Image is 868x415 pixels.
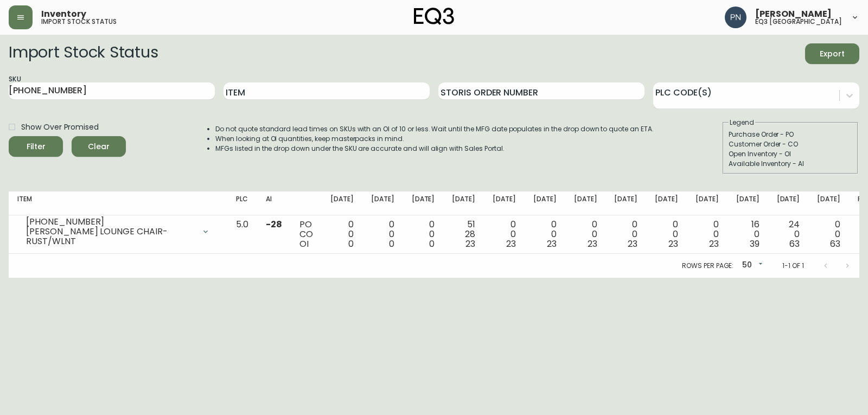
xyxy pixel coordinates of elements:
h5: import stock status [41,18,117,25]
th: [DATE] [443,191,484,215]
div: 0 0 [817,220,840,249]
div: 0 0 [655,220,678,249]
th: [DATE] [322,191,362,215]
div: Open Inventory - OI [729,149,852,159]
img: logo [414,8,454,25]
th: [DATE] [362,191,403,215]
legend: Legend [729,118,755,127]
span: 23 [506,238,516,250]
li: Do not quote standard lead times on SKUs with an OI of 10 or less. Wait until the MFG date popula... [215,124,654,134]
th: [DATE] [484,191,525,215]
span: 0 [389,238,394,250]
span: OI [299,238,309,250]
div: 51 28 [452,220,475,249]
span: 23 [709,238,719,250]
span: 63 [789,238,800,250]
span: 23 [668,238,678,250]
th: Item [9,191,227,215]
div: 0 0 [412,220,435,249]
th: [DATE] [525,191,565,215]
div: [PERSON_NAME] LOUNGE CHAIR-RUST/WLNT [26,227,195,246]
span: Clear [80,140,117,154]
li: When looking at OI quantities, keep masterpacks in mind. [215,134,654,144]
span: 23 [465,238,475,250]
span: Show Over Promised [21,122,99,133]
th: [DATE] [403,191,444,215]
span: 63 [830,238,840,250]
th: [DATE] [565,191,606,215]
div: 0 0 [614,220,637,249]
th: [DATE] [646,191,687,215]
span: Export [814,47,851,61]
span: 23 [547,238,557,250]
p: 1-1 of 1 [782,261,804,271]
div: 50 [738,257,765,274]
span: 0 [348,238,354,250]
span: 39 [750,238,759,250]
div: 0 0 [695,220,719,249]
span: 0 [429,238,435,250]
th: PLC [227,191,257,215]
button: Clear [72,136,126,157]
div: Customer Order - CO [729,139,852,149]
div: 24 0 [777,220,800,249]
button: Export [805,43,859,64]
span: 23 [588,238,597,250]
span: [PERSON_NAME] [755,10,832,18]
span: 23 [628,238,637,250]
th: [DATE] [687,191,727,215]
div: 0 0 [533,220,557,249]
div: Available Inventory - AI [729,159,852,169]
li: MFGs listed in the drop down under the SKU are accurate and will align with Sales Portal. [215,144,654,154]
h5: eq3 [GEOGRAPHIC_DATA] [755,18,842,25]
h2: Import Stock Status [9,43,158,64]
th: [DATE] [808,191,849,215]
div: PO CO [299,220,313,249]
div: 0 0 [330,220,354,249]
img: 496f1288aca128e282dab2021d4f4334 [725,7,746,28]
th: AI [257,191,291,215]
th: [DATE] [727,191,768,215]
button: Filter [9,136,63,157]
p: Rows per page: [682,261,733,271]
div: [PHONE_NUMBER] [26,217,195,227]
span: Inventory [41,10,86,18]
div: Purchase Order - PO [729,130,852,139]
div: 0 0 [493,220,516,249]
div: 0 0 [574,220,597,249]
th: [DATE] [768,191,809,215]
td: 5.0 [227,215,257,254]
span: -28 [266,218,282,231]
div: [PHONE_NUMBER][PERSON_NAME] LOUNGE CHAIR-RUST/WLNT [17,220,219,244]
th: [DATE] [605,191,646,215]
div: 0 0 [371,220,394,249]
div: 16 0 [736,220,759,249]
